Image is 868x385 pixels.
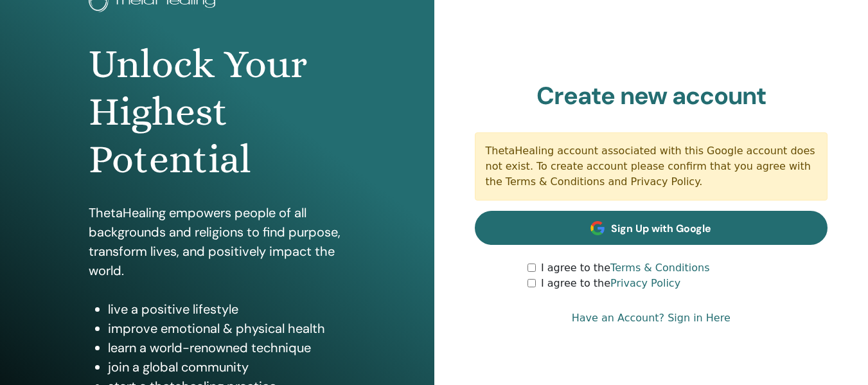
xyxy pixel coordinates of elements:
[108,338,346,357] li: learn a world-renowned technique
[89,40,346,184] h1: Unlock Your Highest Potential
[108,357,346,377] li: join a global community
[572,310,731,326] a: Have an Account? Sign in Here
[541,276,680,291] label: I agree to the
[475,132,828,201] div: ThetaHealing account associated with this Google account does not exist. To create account please...
[475,82,828,111] h2: Create new account
[610,277,680,289] a: Privacy Policy
[541,260,710,276] label: I agree to the
[611,222,711,235] span: Sign Up with Google
[610,262,709,274] a: Terms & Conditions
[475,211,828,245] a: Sign Up with Google
[108,319,346,338] li: improve emotional & physical health
[108,300,346,319] li: live a positive lifestyle
[89,203,346,280] p: ThetaHealing empowers people of all backgrounds and religions to find purpose, transform lives, a...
